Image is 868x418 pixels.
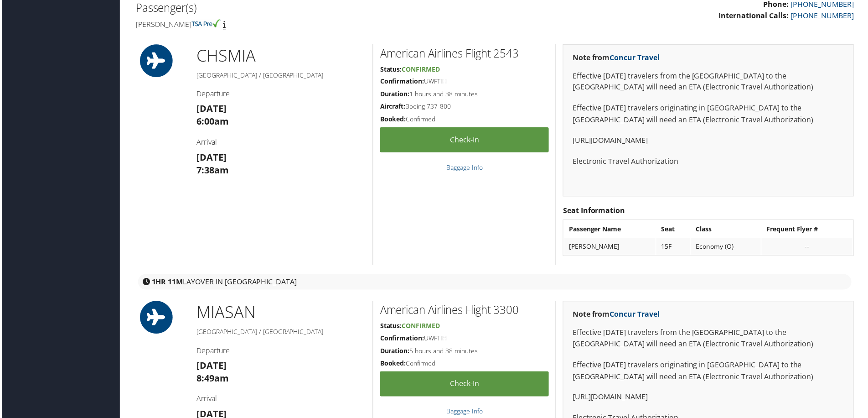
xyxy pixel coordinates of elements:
[196,329,366,338] h5: [GEOGRAPHIC_DATA] / [GEOGRAPHIC_DATA]
[573,310,661,320] strong: Note from
[565,222,656,238] th: Passenger Name
[196,361,226,373] strong: [DATE]
[380,335,549,344] h5: UWFTIH
[720,10,790,21] strong: International Calls:
[134,19,488,29] h4: [PERSON_NAME]
[196,71,366,80] h5: [GEOGRAPHIC_DATA] / [GEOGRAPHIC_DATA]
[150,278,182,288] strong: 1HR 11M
[380,102,549,111] h5: Boeing 737-800
[380,323,402,331] strong: Status:
[768,243,850,251] div: --
[380,373,549,398] a: Check-in
[196,302,366,325] h1: MIA SAN
[196,103,226,115] strong: [DATE]
[692,222,762,238] th: Class
[657,222,691,238] th: Seat
[657,239,691,256] td: 15F
[196,152,226,164] strong: [DATE]
[573,103,846,126] p: Effective [DATE] travelers originating in [GEOGRAPHIC_DATA] to the [GEOGRAPHIC_DATA] will need an...
[573,135,846,147] p: [URL][DOMAIN_NAME]
[380,77,549,86] h5: UWFTIH
[196,137,366,147] h4: Arrival
[196,89,366,99] h4: Departure
[792,10,856,21] a: [PHONE_NUMBER]
[380,335,424,344] strong: Confirmation:
[380,77,424,86] strong: Confirmation:
[573,361,846,384] p: Effective [DATE] travelers originating in [GEOGRAPHIC_DATA] to the [GEOGRAPHIC_DATA] will need an...
[380,128,549,153] a: Check-in
[763,222,854,238] th: Frequent Flyer #
[380,360,549,369] h5: Confirmed
[573,52,661,63] strong: Note from
[380,65,402,73] strong: Status:
[191,19,220,27] img: tsa-precheck.png
[565,239,656,256] td: [PERSON_NAME]
[610,310,661,320] a: Concur Travel
[692,239,762,256] td: Economy (O)
[196,44,366,67] h1: CHS MIA
[446,408,483,417] a: Baggage Info
[402,65,440,73] span: Confirmed
[137,275,853,291] div: layover in [GEOGRAPHIC_DATA]
[380,360,406,369] strong: Booked:
[563,206,626,216] strong: Seat Information
[573,70,846,94] p: Effective [DATE] travelers from the [GEOGRAPHIC_DATA] to the [GEOGRAPHIC_DATA] will need an ETA (...
[446,163,483,172] a: Baggage Info
[380,90,409,99] strong: Duration:
[196,164,228,177] strong: 7:38am
[196,395,366,405] h4: Arrival
[380,102,405,111] strong: Aircraft:
[380,348,409,356] strong: Duration:
[380,46,549,61] h2: American Airlines Flight 2543
[573,328,846,351] p: Effective [DATE] travelers from the [GEOGRAPHIC_DATA] to the [GEOGRAPHIC_DATA] will need an ETA (...
[196,347,366,357] h4: Departure
[380,90,549,99] h5: 1 hours and 38 minutes
[196,373,228,386] strong: 8:49am
[610,52,661,63] a: Concur Travel
[196,115,228,128] strong: 6:00am
[380,348,549,357] h5: 5 hours and 38 minutes
[380,115,549,124] h5: Confirmed
[380,303,549,319] h2: American Airlines Flight 3300
[573,156,846,168] p: Electronic Travel Authorization
[402,323,440,331] span: Confirmed
[380,115,406,124] strong: Booked:
[573,393,846,405] p: [URL][DOMAIN_NAME]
